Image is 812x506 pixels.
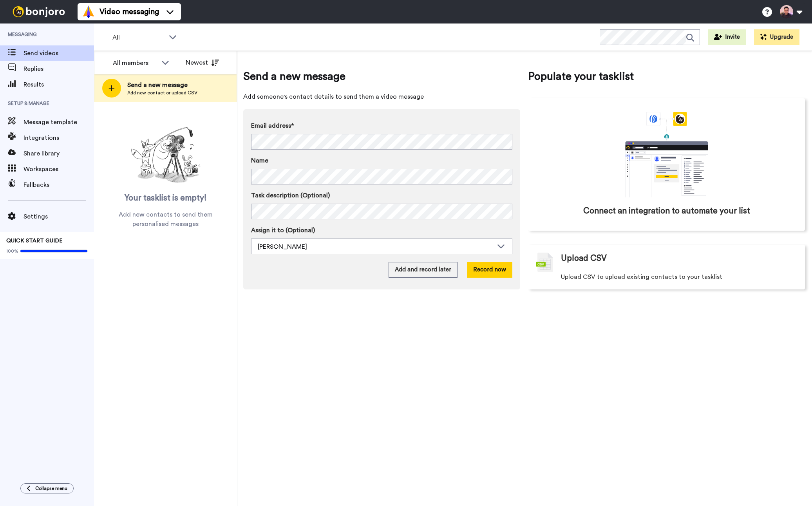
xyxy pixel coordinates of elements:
[20,483,74,493] button: Collapse menu
[24,133,94,143] span: Integrations
[6,238,63,244] span: QUICK START GUIDE
[561,253,607,264] span: Upload CSV
[608,112,725,197] div: animation
[24,49,94,58] span: Send videos
[106,210,225,229] span: Add new contacts to send them personalised messages
[251,121,512,130] label: Email address*
[125,192,207,204] span: Your tasklist is empty!
[251,226,512,235] label: Assign it to (Optional)
[99,6,159,17] span: Video messaging
[24,180,94,190] span: Fallbacks
[24,164,94,174] span: Workspaces
[754,29,799,45] button: Upgrade
[583,205,750,217] span: Connect an integration to automate your list
[24,212,94,221] span: Settings
[35,485,67,492] span: Collapse menu
[24,64,94,74] span: Replies
[24,149,94,158] span: Share library
[467,262,512,278] button: Record now
[127,90,197,96] span: Add new contact or upload CSV
[251,156,268,165] span: Name
[251,191,512,200] label: Task description (Optional)
[24,117,94,127] span: Message template
[708,29,746,45] button: Invite
[243,92,520,101] span: Add someone's contact details to send them a video message
[82,5,95,18] img: vm-color.svg
[6,248,18,254] span: 100%
[528,69,805,84] span: Populate your tasklist
[561,272,722,282] span: Upload CSV to upload existing contacts to your tasklist
[127,124,205,186] img: ready-set-action.png
[9,6,68,17] img: bj-logo-header-white.svg
[389,262,458,278] button: Add and record later
[127,80,197,90] span: Send a new message
[24,80,94,89] span: Results
[180,55,225,70] button: Newest
[536,253,553,272] img: csv-grey.png
[113,58,157,68] div: All members
[258,242,493,251] div: [PERSON_NAME]
[243,69,520,84] span: Send a new message
[112,33,165,42] span: All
